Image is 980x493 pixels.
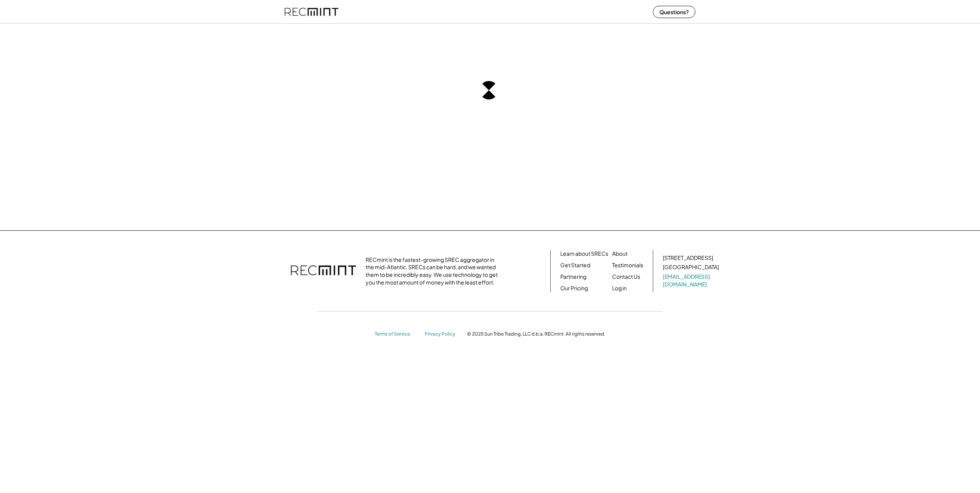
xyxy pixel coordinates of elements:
a: Log in [612,285,627,292]
a: Testimonials [612,261,643,269]
div: © 2025 Sun Tribe Trading, LLC d.b.a. RECmint. All rights reserved. [467,331,605,337]
div: [GEOGRAPHIC_DATA] [663,263,719,271]
a: [EMAIL_ADDRESS][DOMAIN_NAME] [663,273,720,288]
img: recmint-logotype%403x%20%281%29.jpeg [285,2,338,22]
a: Our Pricing [560,285,588,292]
a: Partnering [560,273,586,281]
a: Privacy Policy [425,331,459,337]
div: RECmint is the fastest-growing SREC aggregator in the mid-Atlantic. SRECs can be hard, and we wan... [366,256,502,286]
img: recmint-logotype%403x.png [291,258,356,285]
a: Learn about SRECs [560,250,608,258]
a: Contact Us [612,273,640,281]
button: Questions? [653,6,695,18]
a: About [612,250,627,258]
a: Terms of Service [375,331,417,337]
div: [STREET_ADDRESS] [663,254,713,262]
a: Get Started [560,261,590,269]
